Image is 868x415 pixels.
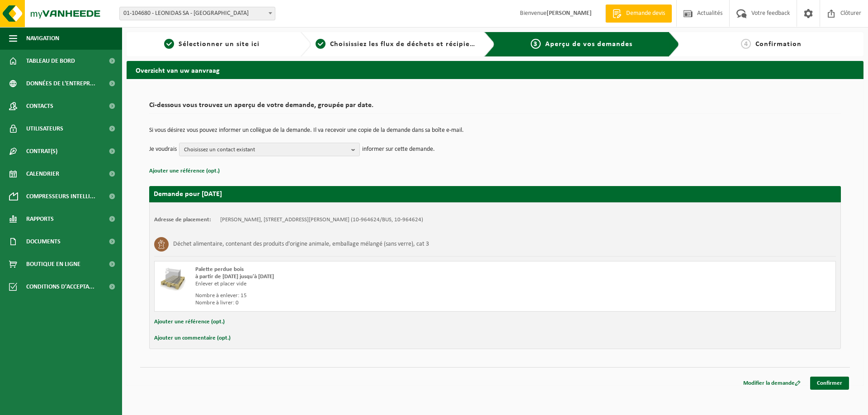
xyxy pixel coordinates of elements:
[810,377,849,390] a: Confirmer
[26,185,95,208] span: Compresseurs intelli...
[362,143,435,156] p: informer sur cette demande.
[173,237,429,252] h3: Déchet alimentaire, contenant des produits d'origine animale, emballage mélangé (sans verre), cat 3
[26,275,94,298] span: Conditions d'accepta...
[195,280,531,288] div: Enlever et placer vide
[26,95,53,117] span: Contacts
[149,165,220,177] button: Ajouter une référence (opt.)
[26,208,54,230] span: Rapports
[119,7,275,20] span: 01-104680 - LEONIDAS SA - ANDERLECHT
[316,39,325,49] span: 2
[26,230,61,253] span: Documents
[330,41,481,48] span: Choisissiez les flux de déchets et récipients
[154,332,231,344] button: Ajouter un commentaire (opt.)
[131,39,293,50] a: 1Sélectionner un site ici
[154,316,225,328] button: Ajouter une référence (opt.)
[624,9,667,18] span: Demande devis
[154,191,222,198] strong: Demande pour [DATE]
[26,253,80,275] span: Boutique en ligne
[149,102,841,114] h2: Ci-dessous vous trouvez un aperçu de votre demande, groupée par date.
[605,5,672,23] a: Demande devis
[195,299,531,307] div: Nombre à livrer: 0
[195,292,531,299] div: Nombre à enlever: 15
[755,41,802,48] span: Confirmation
[184,143,348,157] span: Choisissez un contact existant
[154,217,211,223] strong: Adresse de placement:
[741,39,751,49] span: 4
[26,163,59,185] span: Calendrier
[26,50,75,72] span: Tableau de bord
[195,266,244,272] span: Palette perdue bois
[120,7,275,20] span: 01-104680 - LEONIDAS SA - ANDERLECHT
[736,377,807,390] a: Modifier la demande
[127,61,863,79] h2: Overzicht van uw aanvraag
[545,41,632,48] span: Aperçu de vos demandes
[316,39,477,50] a: 2Choisissiez les flux de déchets et récipients
[531,39,541,49] span: 3
[26,72,95,95] span: Données de l'entrepr...
[179,143,360,156] button: Choisissez un contact existant
[149,127,841,134] p: Si vous désirez vous pouvez informer un collègue de la demande. Il va recevoir une copie de la de...
[179,41,259,48] span: Sélectionner un site ici
[149,143,177,156] p: Je voudrais
[195,274,274,280] strong: à partir de [DATE] jusqu'à [DATE]
[164,39,174,49] span: 1
[547,10,592,17] strong: [PERSON_NAME]
[26,117,63,140] span: Utilisateurs
[26,140,57,163] span: Contrat(s)
[159,266,186,293] img: LP-PA-00000-WDN-11.png
[26,27,59,50] span: Navigation
[220,216,423,224] td: [PERSON_NAME], [STREET_ADDRESS][PERSON_NAME] (10-964624/BUS, 10-964624)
